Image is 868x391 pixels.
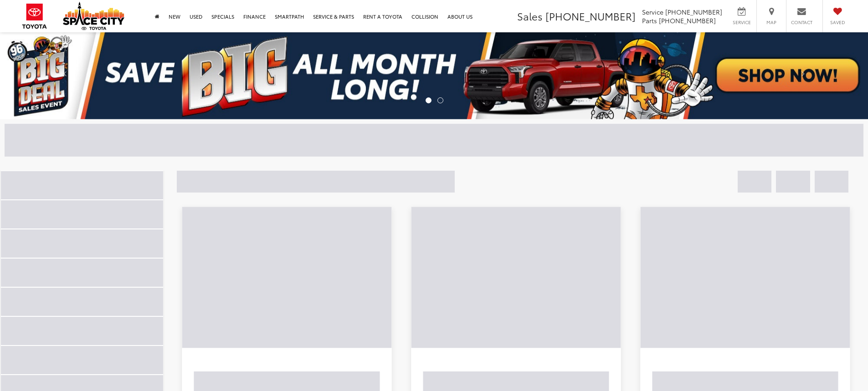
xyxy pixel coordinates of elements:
[827,19,847,25] span: Saved
[545,9,636,23] span: [PHONE_NUMBER]
[63,2,124,30] img: Space City Toyota
[761,19,781,25] span: Map
[665,7,722,16] span: [PHONE_NUMBER]
[731,19,752,25] span: Service
[517,9,543,23] span: Sales
[642,7,663,16] span: Service
[659,16,716,25] span: [PHONE_NUMBER]
[642,16,657,25] span: Parts
[791,19,812,25] span: Contact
